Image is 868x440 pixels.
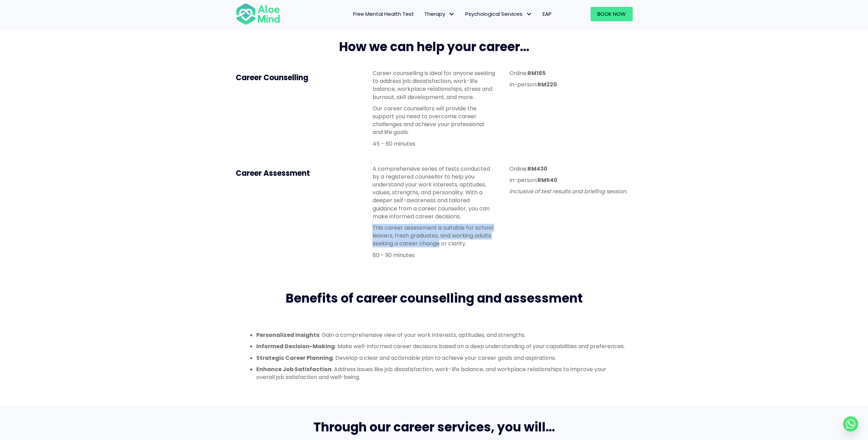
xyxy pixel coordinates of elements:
[256,365,626,381] li: : Address issues like job dissatisfaction, work-life balance, and workplace relationships to impr...
[509,69,632,77] p: Online:
[256,331,626,339] li: : Gain a comprehensive view of your work interests, aptitudes, and strengths.
[460,7,537,21] a: Psychological ServicesPsychological Services: submenu
[372,224,495,248] p: This career assessment is suitable for school leavers, fresh graduates, and working adults seekin...
[447,9,457,19] span: Therapy: submenu
[843,416,858,431] a: Whatsapp
[256,331,319,339] strong: Personalized Insights
[372,165,495,220] p: A comprehensive series of tests conducted by a registered counsellor to help you understand your ...
[313,418,555,436] span: Through our career services, you will...
[524,9,534,19] span: Psychological Services: submenu
[372,251,495,259] p: 60 - 90 minutes
[591,7,633,21] a: Book Now
[509,165,632,173] p: Online:
[372,105,495,136] p: Our career counsellors will provide the support you need to overcome career challenges and achiev...
[537,176,557,184] strong: RM540
[353,10,414,17] span: Free Mental Health Test
[465,10,532,17] span: Psychological Services
[419,7,460,21] a: TherapyTherapy: submenu
[424,10,455,17] span: Therapy
[339,38,529,56] span: How we can help your career...
[236,73,359,83] h4: Career Counselling
[509,81,632,88] p: In-person:
[509,187,627,195] em: Inclusive of test results and briefing session.
[256,354,626,362] li: : Develop a clear and actionable plan to achieve your career goals and aspirations.
[256,365,332,373] strong: Enhance Job Satisfaction
[256,342,626,350] li: : Make well-informed career decisions based on a deep understanding of your capabilities and pref...
[527,69,545,77] strong: RM165
[597,10,626,17] span: Book Now
[348,7,419,21] a: Free Mental Health Test
[256,342,335,350] strong: Informed Decision-Making
[537,81,557,88] strong: RM220
[289,7,557,21] nav: Menu
[372,140,495,148] p: 45 - 60 minutes
[509,176,632,184] p: In-person:
[372,69,495,101] p: Career counselling is ideal for anyone seeking to address job dissatisfaction, work-life balance,...
[286,290,583,307] span: Benefits of career counselling and assessment
[543,10,552,17] span: EAP
[236,3,280,25] img: Aloe mind Logo
[527,165,547,173] strong: RM430
[236,168,359,179] h4: Career Assessment
[256,354,333,362] strong: Strategic Career Planning
[537,7,557,21] a: EAP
